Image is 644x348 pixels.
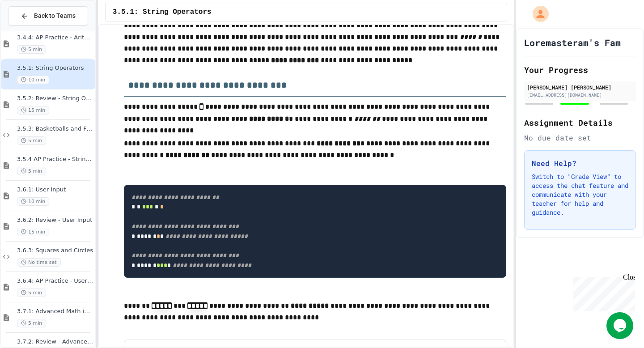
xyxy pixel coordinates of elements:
span: 3.5.4 AP Practice - String Manipulation [17,156,93,163]
span: 3.6.2: Review - User Input [17,216,93,224]
button: Back to Teams [8,6,88,25]
iframe: chat widget [570,273,635,311]
span: 15 min [17,228,49,236]
p: Switch to "Grade View" to access the chat feature and communicate with your teacher for help and ... [532,172,628,217]
span: No time set [17,258,61,267]
span: 3.5.1: String Operators [17,64,93,72]
span: 10 min [17,76,49,84]
span: 15 min [17,106,49,115]
span: 5 min [17,289,46,297]
h2: Your Progress [524,64,636,76]
div: No due date set [524,132,636,143]
span: 3.7.1: Advanced Math in Python [17,308,93,315]
span: 3.6.4: AP Practice - User Input [17,277,93,285]
span: 3.5.3: Basketballs and Footballs [17,125,93,133]
span: 5 min [17,319,46,327]
div: My Account [523,4,551,24]
span: 5 min [17,45,46,54]
span: 5 min [17,136,46,145]
h3: Need Help? [532,158,628,169]
span: 3.6.1: User Input [17,186,93,194]
h2: Assignment Details [524,116,636,129]
h1: Loremasteram's Fam [524,36,621,49]
span: Back to Teams [34,11,76,21]
span: 10 min [17,197,49,206]
div: [EMAIL_ADDRESS][DOMAIN_NAME] [527,92,633,98]
span: 5 min [17,167,46,175]
div: Chat with us now!Close [4,4,62,57]
iframe: chat widget [606,312,635,339]
span: 3.6.3: Squares and Circles [17,247,93,255]
span: 3.5.2: Review - String Operators [17,95,93,102]
span: 3.4.4: AP Practice - Arithmetic Operators [17,34,93,42]
div: [PERSON_NAME] [PERSON_NAME] [527,83,633,91]
span: 3.7.2: Review - Advanced Math in Python [17,338,93,346]
span: 3.5.1: String Operators [113,7,212,17]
